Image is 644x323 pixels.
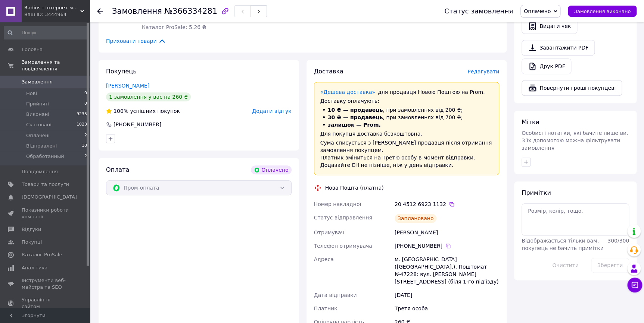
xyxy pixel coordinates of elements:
input: Пошук [4,26,88,39]
span: Скасовані [26,121,52,128]
span: Замовлення [22,79,53,85]
span: Обработанный [26,153,64,160]
div: Нова Пошта (платна) [323,184,386,191]
a: «Дешева доставка» [320,89,375,95]
span: Отримувач [314,229,344,235]
span: №366334281 [164,7,217,16]
div: Заплановано [395,214,437,223]
div: Доставку оплачують: [320,97,493,105]
span: Повідомлення [22,168,58,175]
span: Замовлення та повідомлення [22,59,90,72]
span: Покупець [106,68,137,75]
span: Дата відправки [314,292,357,298]
span: Оплата [106,166,129,173]
span: Адреса [314,256,334,262]
span: Показники роботи компанії [22,207,69,220]
span: залишок — Prom. [328,122,381,128]
span: Приховати товари [106,37,166,45]
span: Виконані [26,111,49,118]
span: 2 [84,132,87,139]
span: Каталог ProSale: 5.26 ₴ [142,24,206,30]
span: Radius - інтернет магазин. [24,4,80,11]
span: [DEMOGRAPHIC_DATA] [22,194,77,200]
div: Оплачено [251,165,291,174]
span: Товари та послуги [22,181,69,188]
div: Ваш ID: 3444964 [24,11,90,18]
span: Номер накладної [314,201,361,207]
span: 10 [82,143,87,149]
div: 20 4512 6923 1132 [395,200,499,208]
span: 30 ₴ — продавець [328,114,383,120]
div: успішних покупок [106,107,180,115]
div: [PERSON_NAME] [393,226,501,239]
span: Нові [26,90,37,97]
span: Покупці [22,239,42,246]
span: 1023 [77,121,87,128]
span: Замовлення виконано [574,9,631,14]
div: м. [GEOGRAPHIC_DATA] ([GEOGRAPHIC_DATA].), Поштомат №47228: вул. [PERSON_NAME][STREET_ADDRESS] (б... [393,253,501,288]
span: Відправлені [26,143,57,149]
span: Каталог ProSale [22,251,62,258]
div: Сума списується з [PERSON_NAME] продавця після отримання замовлення покупцем. Платник зміниться н... [320,139,493,169]
span: Прийняті [26,101,49,107]
span: Відображається тільки вам, покупець не бачить примітки [522,238,603,251]
span: 100% [113,108,128,114]
div: Третя особа [393,302,501,315]
span: 0 [84,90,87,97]
span: Оплачені [26,132,50,139]
div: Статус замовлення [444,7,513,15]
div: [PHONE_NUMBER] [113,121,162,128]
span: Телефон отримувача [314,243,372,249]
div: 1 замовлення у вас на 260 ₴ [106,92,191,101]
button: Чат з покупцем [627,278,642,292]
li: , при замовленнях від 700 ₴; [320,114,493,121]
span: Управління сайтом [22,297,69,310]
span: Додати відгук [252,108,291,114]
span: Особисті нотатки, які бачите лише ви. З їх допомогою можна фільтрувати замовлення [522,130,628,151]
span: 9235 [77,111,87,118]
span: Платник [314,305,337,311]
span: Головна [22,46,43,53]
span: Аналітика [22,265,47,271]
span: Оплачено [524,8,551,14]
div: [DATE] [393,288,501,302]
button: Повернути гроші покупцеві [522,80,622,96]
a: [PERSON_NAME] [106,83,149,89]
span: 0 [84,101,87,107]
span: 10 ₴ — продавець [328,107,383,113]
div: [PHONE_NUMBER] [395,242,499,250]
li: , при замовленнях від 200 ₴; [320,106,493,114]
span: 300 / 300 [607,238,629,244]
span: Мітки [522,118,539,126]
span: Замовлення [112,7,162,16]
button: Замовлення виконано [568,6,637,17]
span: Відгуки [22,226,41,233]
span: Редагувати [467,69,499,75]
div: Для покупця доставка безкоштовна. [320,130,493,137]
span: 2 [84,153,87,160]
button: Видати чек [522,18,577,34]
span: Статус відправлення [314,215,372,221]
a: Друк PDF [522,58,571,74]
a: Завантажити PDF [522,40,595,56]
span: Інструменти веб-майстра та SEO [22,277,69,291]
div: для продавця Новою Поштою на Prom. [320,88,493,96]
span: Доставка [314,68,343,75]
span: Примітки [522,189,551,196]
div: Повернутися назад [97,7,103,15]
